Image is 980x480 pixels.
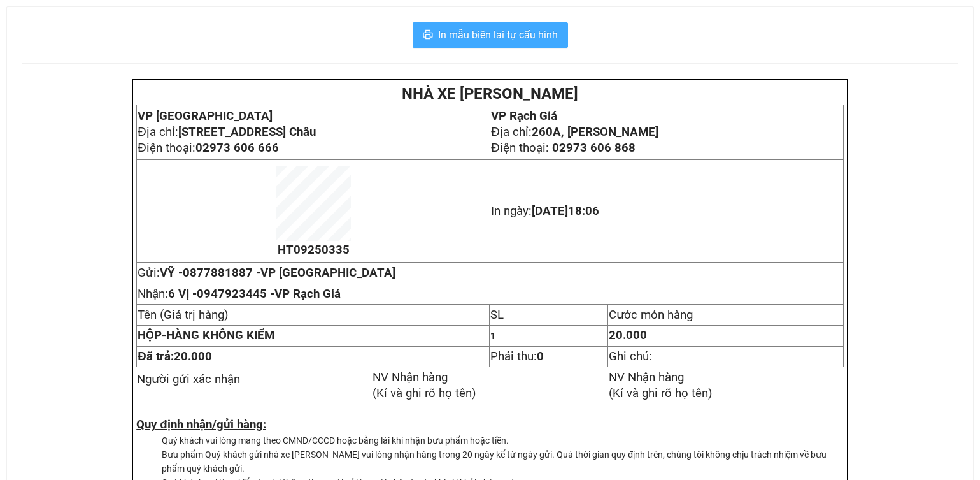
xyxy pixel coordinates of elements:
span: [DATE] [532,204,599,218]
span: (Kí và ghi rõ họ tên) [609,386,712,400]
span: 6 VỊ - [168,287,341,301]
span: Người gửi xác nhận [137,372,240,386]
span: HỘP [138,328,162,342]
span: VỸ - [160,266,395,280]
span: 18:06 [568,204,599,218]
span: printer [423,29,433,41]
span: 20.000 [609,328,647,342]
span: SL [490,308,504,322]
span: 20.000 [174,349,212,363]
span: (Kí và ghi rõ họ tên) [373,386,476,400]
strong: 260A, [PERSON_NAME] [532,125,658,139]
strong: 0 [537,349,544,363]
strong: HÀNG KHÔNG KIỂM [138,328,274,342]
span: 1 [490,331,495,341]
span: In ngày: [491,204,599,218]
span: Ghi chú: [609,349,652,363]
button: printerIn mẫu biên lai tự cấu hình [413,22,568,48]
span: 02973 606 868 [552,141,636,155]
strong: Quy định nhận/gửi hàng: [136,418,266,432]
span: VP Rạch Giá [491,109,557,123]
span: VP Rạch Giá [274,287,341,301]
span: Gửi: [138,266,395,280]
span: Nhận: [138,287,341,301]
span: Địa chỉ: [138,125,315,139]
span: Địa chỉ: [491,125,658,139]
span: NV Nhận hàng [609,370,684,384]
span: NV Nhận hàng [373,370,448,384]
span: HT09250335 [278,243,350,257]
span: 0877881887 - [183,266,395,280]
strong: [STREET_ADDRESS] Châu [178,125,316,139]
span: 02973 606 666 [195,141,279,155]
strong: NHÀ XE [PERSON_NAME] [402,85,578,103]
span: Cước món hàng [609,308,693,322]
span: 0947923445 - [197,287,341,301]
li: Quý khách vui lòng mang theo CMND/CCCD hoặc bằng lái khi nhận bưu phẩm hoặc tiền. [162,433,844,447]
span: Phải thu: [490,349,544,363]
span: Điện thoại: [491,141,635,155]
span: - [138,328,166,342]
span: Đã trả: [138,349,211,363]
span: VP [GEOGRAPHIC_DATA] [260,266,395,280]
span: Tên (Giá trị hàng) [138,308,228,322]
li: Bưu phẩm Quý khách gửi nhà xe [PERSON_NAME] vui lòng nhận hàng trong 20 ngày kể từ ngày gửi. Quá ... [162,447,844,476]
span: VP [GEOGRAPHIC_DATA] [138,109,273,123]
span: Điện thoại: [138,141,278,155]
span: In mẫu biên lai tự cấu hình [438,27,558,43]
